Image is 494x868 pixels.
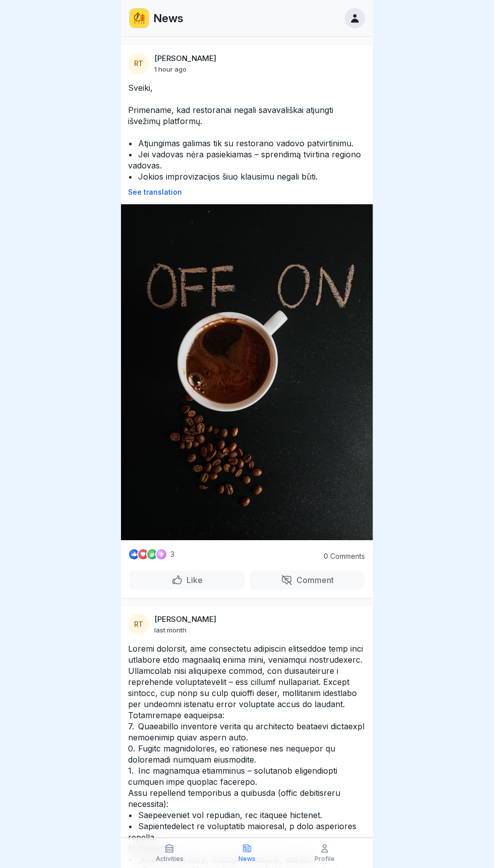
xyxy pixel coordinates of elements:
p: News [238,855,256,862]
p: See translation [128,188,366,196]
p: Profile [315,855,335,862]
div: RT [128,53,149,74]
p: News [153,12,183,25]
p: Activities [156,855,183,862]
img: cili_pizza.png [130,9,149,28]
img: Post Image [121,204,373,540]
p: 1 hour ago [154,65,187,73]
p: 3 [170,550,174,558]
p: [PERSON_NAME] [154,54,216,63]
p: Sveiki, Primename, kad restoranai negali savavališkai atjungti išvežimų platformų. • Atjungimas g... [128,82,366,182]
div: RT [128,614,149,635]
p: Comment [292,575,334,585]
p: 0 Comments [310,552,365,560]
p: Like [182,575,203,585]
p: last month [154,626,187,634]
p: [PERSON_NAME] [154,615,216,624]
